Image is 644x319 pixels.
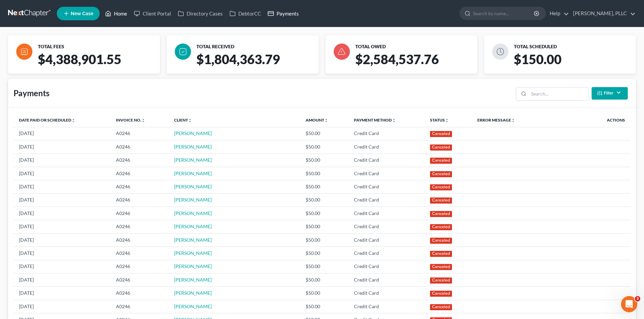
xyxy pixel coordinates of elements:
[511,51,641,74] div: $150.00
[300,154,349,167] td: $50.00
[38,44,157,50] div: TOTAL FEES
[14,193,111,207] td: [DATE]
[14,140,111,154] td: [DATE]
[111,167,169,180] td: A0246
[492,44,508,60] img: icon-clock-d73164eb2ae29991c6cfd87df313ee0fe99a8f842979cbe5c34fb2ad7dc89896.svg
[349,154,425,167] td: Credit Card
[430,158,452,164] div: Canceled
[111,287,169,300] td: A0246
[300,287,349,300] td: $50.00
[174,130,212,136] a: [PERSON_NAME]
[226,7,264,20] a: DebtorCC
[430,117,449,123] a: Statusunfold_more
[174,117,192,123] a: Clientunfold_more
[14,207,111,220] td: [DATE]
[111,233,169,246] td: A0246
[300,140,349,154] td: $50.00
[111,247,169,260] td: A0246
[324,118,328,123] i: unfold_more
[14,127,111,140] td: [DATE]
[111,193,169,207] td: A0246
[430,277,452,284] div: Canceled
[300,300,349,313] td: $50.00
[14,233,111,246] td: [DATE]
[300,233,349,246] td: $50.00
[430,131,452,137] div: Canceled
[141,118,145,123] i: unfold_more
[353,51,483,74] div: $2,584,537.76
[349,180,425,193] td: Credit Card
[71,118,75,123] i: unfold_more
[264,7,302,20] a: Payments
[430,197,452,204] div: Canceled
[111,140,169,154] td: A0246
[349,300,425,313] td: Credit Card
[430,264,452,270] div: Canceled
[349,127,425,140] td: Credit Card
[430,291,452,297] div: Canceled
[300,220,349,233] td: $50.00
[300,260,349,273] td: $50.00
[35,51,165,74] div: $4,388,901.55
[111,154,169,167] td: A0246
[430,184,452,190] div: Canceled
[116,117,145,123] a: Invoice No.unfold_more
[349,207,425,220] td: Credit Card
[300,273,349,287] td: $50.00
[14,220,111,233] td: [DATE]
[111,260,169,273] td: A0246
[349,260,425,273] td: Credit Card
[174,237,212,243] a: [PERSON_NAME]
[592,87,628,100] button: Filter
[174,277,212,283] a: [PERSON_NAME]
[14,287,111,300] td: [DATE]
[635,296,640,301] span: 3
[14,154,111,167] td: [DATE]
[430,304,452,310] div: Canceled
[71,11,93,16] span: New Case
[430,211,452,217] div: Canceled
[306,117,328,123] a: Amountunfold_more
[349,193,425,207] td: Credit Card
[334,44,350,60] img: icon-danger-e58c4ab046b7aead248db79479122951d35969c85d4bc7e3c99ded9e97da88b9.svg
[430,238,452,244] div: Canceled
[14,167,111,180] td: [DATE]
[349,247,425,260] td: Credit Card
[349,287,425,300] td: Credit Card
[349,220,425,233] td: Credit Card
[19,117,75,123] a: Date Paid or Scheduledunfold_more
[473,7,535,20] input: Search by name...
[174,157,212,163] a: [PERSON_NAME]
[174,250,212,256] a: [PERSON_NAME]
[194,51,324,74] div: $1,804,363.79
[174,223,212,229] a: [PERSON_NAME]
[430,224,452,230] div: Canceled
[14,247,111,260] td: [DATE]
[14,273,111,287] td: [DATE]
[477,117,515,123] a: Error Messageunfold_more
[511,118,515,123] i: unfold_more
[349,140,425,154] td: Credit Card
[355,44,475,50] div: TOTAL OWED
[14,260,111,273] td: [DATE]
[430,251,452,257] div: Canceled
[551,113,630,127] th: Actions
[300,127,349,140] td: $50.00
[174,263,212,269] a: [PERSON_NAME]
[445,118,449,123] i: unfold_more
[529,87,589,100] input: Search...
[174,303,212,309] a: [PERSON_NAME]
[102,7,130,20] a: Home
[300,207,349,220] td: $50.00
[174,210,212,216] a: [PERSON_NAME]
[188,118,192,123] i: unfold_more
[392,118,396,123] i: unfold_more
[111,127,169,140] td: A0246
[300,167,349,180] td: $50.00
[570,7,636,20] a: [PERSON_NAME], PLLC
[16,44,32,60] img: icon-file-b29cf8da5eedfc489a46aaea687006073f244b5a23b9e007f89f024b0964413f.svg
[14,180,111,193] td: [DATE]
[300,180,349,193] td: $50.00
[174,170,212,176] a: [PERSON_NAME]
[174,290,212,296] a: [PERSON_NAME]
